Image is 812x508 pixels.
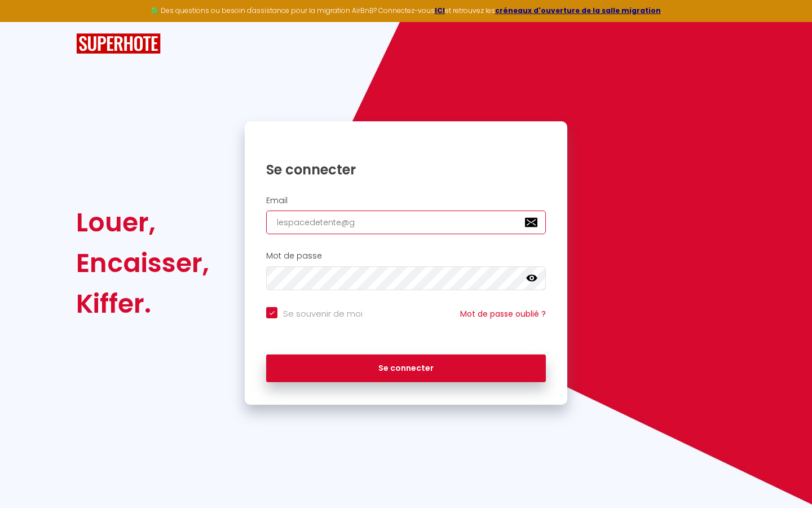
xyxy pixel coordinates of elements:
[76,202,209,243] div: Louer,
[9,5,43,38] button: Ouvrir le widget de chat LiveChat
[495,6,661,15] a: créneaux d'ouverture de la salle migration
[266,354,546,383] button: Se connecter
[266,251,546,261] h2: Mot de passe
[435,6,445,15] a: ICI
[76,33,161,54] img: SuperHote logo
[76,243,209,283] div: Encaisser,
[266,211,546,234] input: Ton Email
[76,283,209,324] div: Kiffer.
[266,161,546,178] h1: Se connecter
[460,308,546,319] a: Mot de passe oublié ?
[266,196,546,205] h2: Email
